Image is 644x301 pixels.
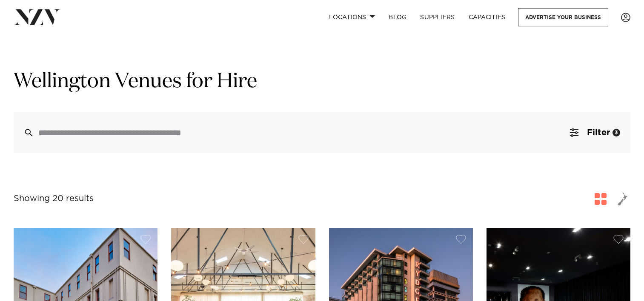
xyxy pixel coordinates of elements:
[587,128,610,137] span: Filter
[382,8,413,26] a: BLOG
[560,112,630,153] button: Filter3
[613,129,620,136] div: 3
[14,192,94,205] div: Showing 20 results
[413,8,461,26] a: SUPPLIERS
[322,8,382,26] a: Locations
[518,8,608,26] a: Advertise your business
[462,8,512,26] a: Capacities
[14,9,60,25] img: nzv-logo.png
[14,68,630,95] h1: Wellington Venues for Hire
